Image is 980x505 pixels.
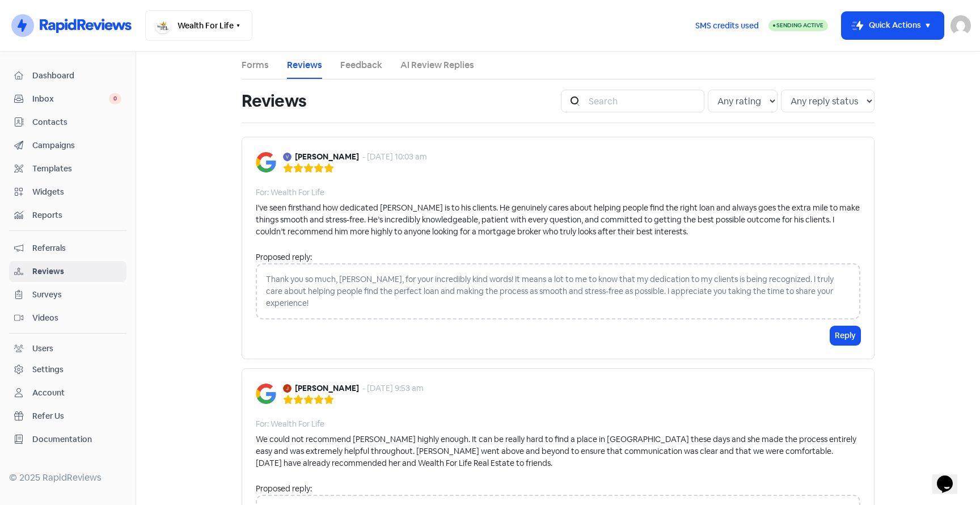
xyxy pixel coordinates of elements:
a: SMS credits used [686,19,768,31]
span: Inbox [32,93,109,105]
span: Widgets [32,186,121,198]
span: Contacts [32,116,121,128]
a: Reviews [287,58,322,72]
span: Sending Active [776,22,823,29]
b: [PERSON_NAME] [295,151,359,163]
a: Contacts [9,112,126,133]
a: Campaigns [9,135,126,156]
div: Settings [32,364,64,376]
button: Wealth For Life [145,10,252,41]
a: Account [9,382,126,403]
a: Videos [9,308,126,329]
a: Inbox 0 [9,89,126,110]
span: 0 [109,93,121,104]
a: Users [9,338,126,359]
button: Reply [830,326,860,345]
a: Sending Active [768,19,828,32]
span: Reports [32,209,121,221]
a: Referrals [9,238,126,259]
a: Settings [9,359,126,380]
div: Proposed reply: [256,251,860,263]
img: Avatar [283,153,292,161]
a: Widgets [9,182,126,203]
div: We could not recommend [PERSON_NAME] highly enough. It can be really hard to find a place in [GEO... [256,434,860,469]
a: AI Review Replies [400,58,474,72]
img: Image [256,152,276,172]
span: Documentation [32,434,121,445]
div: - [DATE] 10:03 am [362,151,427,163]
span: SMS credits used [695,20,759,32]
span: Templates [32,163,121,175]
span: Videos [32,312,121,324]
span: Surveys [32,289,121,301]
div: Account [32,387,65,399]
a: Reports [9,205,126,226]
a: Documentation [9,429,126,450]
a: Reviews [9,261,126,282]
h1: Reviews [242,83,306,119]
span: Dashboard [32,70,121,82]
div: Thank you so much, [PERSON_NAME], for your incredibly kind words! It means a lot to me to know th... [256,263,860,319]
div: Users [32,343,53,355]
img: User [951,15,971,36]
div: © 2025 RapidReviews [9,471,126,485]
a: Feedback [340,58,382,72]
span: Refer Us [32,410,121,422]
div: Proposed reply: [256,483,860,495]
div: For: Wealth For Life [256,418,324,430]
a: Surveys [9,284,126,305]
a: Templates [9,158,126,179]
input: Search [582,90,704,112]
iframe: chat widget [932,460,969,494]
img: Avatar [283,384,292,393]
div: For: Wealth For Life [256,187,324,199]
span: Referrals [32,242,121,254]
span: Reviews [32,266,121,277]
button: Quick Actions [842,12,944,39]
img: Image [256,384,276,404]
a: Refer Us [9,406,126,427]
span: Campaigns [32,140,121,152]
a: Forms [242,58,269,72]
b: [PERSON_NAME] [295,382,359,394]
a: Dashboard [9,65,126,86]
div: I’ve seen firsthand how dedicated [PERSON_NAME] is to his clients. He genuinely cares about helpi... [256,202,860,238]
div: - [DATE] 9:53 am [362,382,424,394]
